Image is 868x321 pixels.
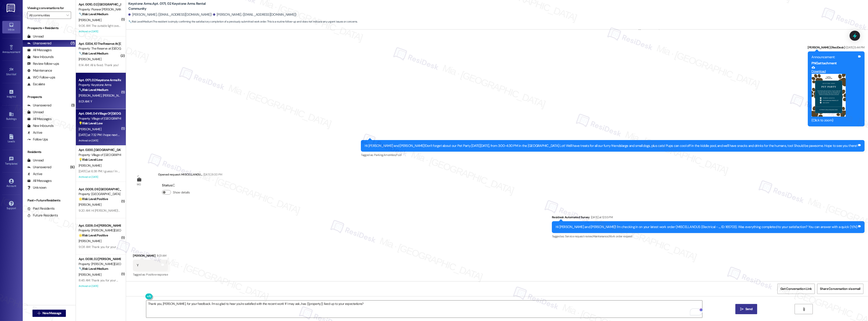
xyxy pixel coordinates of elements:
[79,127,101,131] span: [PERSON_NAME]
[103,93,125,98] span: [PERSON_NAME]
[812,55,846,60] div: Announcement:
[740,307,744,311] i: 
[27,178,52,183] div: All Messages
[156,253,166,258] div: 8:01 AM
[2,110,20,123] a: Buildings
[79,169,449,173] div: [DATE] at 6:38 PM: I guess I 'm only repeating what I hear from others here in the community. It'...
[79,121,103,125] strong: 💡 Risk Level: Low
[79,148,121,152] div: Apt. 0200, [GEOGRAPHIC_DATA]
[79,153,121,157] div: Property: Village of [GEOGRAPHIC_DATA]
[802,307,806,311] i: 
[79,51,108,55] strong: 🔧 Risk Level: Medium
[213,12,297,17] div: [PERSON_NAME]. ([EMAIL_ADDRESS][DOMAIN_NAME])
[365,143,857,148] div: Hi [PERSON_NAME] and [PERSON_NAME]!Don't forget about our Pet Party [DATE][DATE], from 3:00-4:30 ...
[27,117,52,121] div: All Messages
[146,273,168,276] span: Positive response
[777,284,815,294] button: Get Conversation Link
[17,161,18,165] span: •
[565,234,593,238] span: Service request review ,
[79,93,103,98] span: [PERSON_NAME]
[27,110,44,115] div: Unread
[27,206,55,211] div: Past Residents
[128,19,357,24] span: : The resident is simply confirming the satisfactory completion of a previously submitted work or...
[79,187,121,192] div: Apt. 0009, 09 [GEOGRAPHIC_DATA]
[608,234,632,238] span: Work order request
[79,197,108,201] strong: 🌟 Risk Level: Positive
[2,155,20,167] a: Templates •
[383,153,396,157] span: Amenities ,
[79,7,121,12] div: Property: Pioneer [PERSON_NAME]
[79,228,121,233] div: Property: [PERSON_NAME][GEOGRAPHIC_DATA]
[78,174,121,180] div: Archived on [DATE]
[590,215,613,220] div: [DATE] at 12:55 PM
[162,182,191,189] div: : C
[137,263,139,268] div: Y
[745,307,752,311] span: Send
[27,172,42,176] div: Active
[69,164,76,171] div: (6)
[42,311,61,316] span: New Message
[23,198,76,203] div: Past + Future Residents
[808,45,865,51] div: [PERSON_NAME] (ResiDesk)
[162,183,172,188] b: Status
[78,138,121,143] div: Archived on [DATE]
[16,72,17,75] span: •
[78,283,121,289] div: Archived on [DATE]
[27,213,58,218] div: Future Residents
[79,78,121,83] div: Apt. 0171, 02 Keystone Arms Rental Community
[32,310,66,317] button: New Message
[79,203,101,207] span: [PERSON_NAME]
[593,234,608,238] span: Maintenance ,
[27,185,47,190] div: Unknown
[29,12,64,19] input: All communities
[69,40,76,47] div: (7)
[27,68,52,73] div: Maintenance
[20,50,21,53] span: •
[27,130,42,135] div: Active
[79,223,121,228] div: Apt. 0209, 04 [PERSON_NAME][GEOGRAPHIC_DATA]
[78,29,121,34] div: Archived on [DATE]
[361,152,865,158] div: Tagged as:
[79,116,121,121] div: Property: Village of [GEOGRAPHIC_DATA]
[79,57,101,61] span: [PERSON_NAME]
[79,233,108,237] strong: 🌟 Risk Level: Positive
[79,208,233,213] div: 9:20 AM: Hi [PERSON_NAME]! Thank you so much for the invite! Unfortunately, i wont be able to mak...
[27,55,54,59] div: New Inbounds
[812,61,837,65] b: PNG attachment
[27,5,71,12] label: Viewing conversations for
[780,286,812,291] span: Get Conversation Link
[79,18,101,22] span: [PERSON_NAME]
[79,192,121,196] div: Property: [GEOGRAPHIC_DATA]
[820,286,861,291] span: Share Conversation via email
[27,34,44,39] div: Unread
[845,45,865,50] div: [DATE] 5:44 PM
[27,103,51,108] div: Unanswered
[79,2,121,7] div: Apt. 0010, 02 [GEOGRAPHIC_DATA][PERSON_NAME]
[27,137,48,142] div: Follow Ups
[2,21,20,33] a: Inbox
[396,153,401,157] span: Pool
[128,12,212,17] div: [PERSON_NAME]. ([EMAIL_ADDRESS][DOMAIN_NAME])
[7,4,16,12] img: ResiDesk Logo
[79,99,92,103] div: 8:01 AM: Y
[79,257,121,261] div: Apt. 0038, 02 [PERSON_NAME][GEOGRAPHIC_DATA]
[812,74,846,117] button: Zoom image
[2,66,20,78] a: Site Visit •
[817,284,863,294] button: Share Conversation via email
[202,172,222,177] div: [DATE] 8:00 PM
[79,163,101,168] span: [PERSON_NAME]
[23,95,76,99] div: Prospects
[70,102,76,109] div: (1)
[27,48,52,53] div: All Messages
[552,233,865,240] div: Tagged as:
[79,267,108,271] strong: 🔧 Risk Level: Medium
[2,177,20,190] a: Account
[374,153,383,157] span: Parking ,
[552,215,865,221] div: Residesk Automated Survey
[79,111,121,116] div: Apt. 0941, 04 Village Of [GEOGRAPHIC_DATA]
[2,88,20,100] a: Insights •
[27,123,54,128] div: New Inbounds
[27,165,51,170] div: Unanswered
[79,83,121,87] div: Property: Keystone Arms
[79,158,103,162] strong: 💡 Risk Level: Low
